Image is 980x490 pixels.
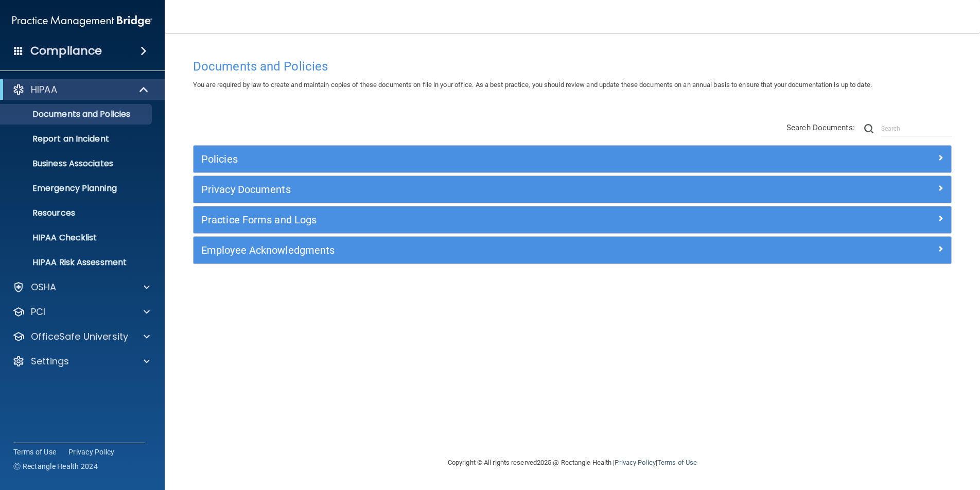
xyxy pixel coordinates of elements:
p: Resources [7,208,147,218]
a: Employee Acknowledgments [201,242,943,258]
a: Terms of Use [657,459,697,466]
span: Ⓒ Rectangle Health 2024 [13,461,98,471]
a: Privacy Policy [615,459,655,466]
p: Report an Incident [7,134,147,144]
h5: Policies [201,153,754,165]
a: PCI [12,306,150,318]
p: Emergency Planning [7,183,147,194]
a: OfficeSafe University [12,330,150,343]
a: Privacy Policy [68,447,115,457]
span: You are required by law to create and maintain copies of these documents on file in your office. ... [193,81,872,89]
h4: Documents and Policies [193,60,952,73]
h5: Employee Acknowledgments [201,244,754,256]
a: Settings [12,355,150,367]
p: Documents and Policies [7,109,147,119]
a: Policies [201,151,943,167]
p: Settings [31,355,69,367]
span: Search Documents: [786,123,855,132]
p: Business Associates [7,159,147,169]
a: Terms of Use [13,447,56,457]
p: PCI [31,306,45,318]
p: OSHA [31,281,57,293]
div: Copyright © All rights reserved 2025 @ Rectangle Health | | [384,446,760,479]
p: OfficeSafe University [31,330,128,343]
a: Privacy Documents [201,181,943,198]
p: HIPAA Checklist [7,233,147,243]
input: Search [881,121,952,136]
a: OSHA [12,281,150,293]
p: HIPAA Risk Assessment [7,257,147,268]
a: Practice Forms and Logs [201,212,943,228]
img: ic-search.3b580494.png [864,124,873,133]
h5: Practice Forms and Logs [201,214,754,225]
h4: Compliance [30,44,102,58]
img: PMB logo [12,11,152,31]
h5: Privacy Documents [201,184,754,195]
p: HIPAA [31,83,57,96]
a: HIPAA [12,83,149,96]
